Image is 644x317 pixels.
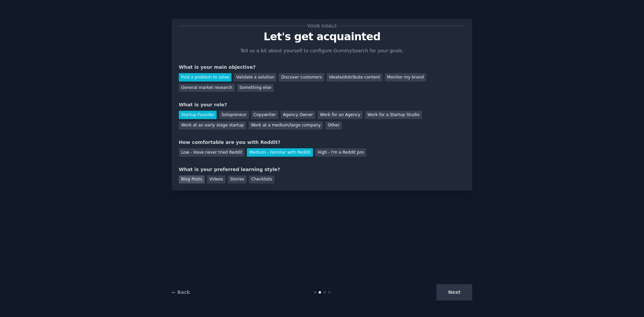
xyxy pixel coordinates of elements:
[365,111,422,119] div: Work for a Startup Studio
[249,121,323,130] div: Work at a medium/large company
[172,289,190,295] a: ← Back
[179,166,465,173] div: What is your preferred learning style?
[179,64,465,71] div: What is your main objective?
[249,175,274,184] div: Checklists
[315,148,366,157] div: High - I'm a Reddit pro
[179,31,465,43] p: Let's get acquainted
[237,47,407,54] p: Tell us a bit about yourself to configure GummySearch for your goals.
[279,73,324,82] div: Discover customers
[327,73,382,82] div: Ideate/distribute content
[219,111,249,119] div: Solopreneur
[179,121,246,130] div: Work at an early stage startup
[179,175,205,184] div: Blog Posts
[207,175,225,184] div: Videos
[179,84,235,92] div: General market research
[237,84,274,92] div: Something else
[179,73,231,82] div: Find a problem to solve
[228,175,247,184] div: Stories
[247,148,313,157] div: Medium - Familiar with Reddit
[325,121,342,130] div: Other
[306,22,338,30] span: Your goals
[179,111,217,119] div: Startup Founder
[318,111,363,119] div: Work for an Agency
[281,111,315,119] div: Agency Owner
[251,111,278,119] div: Copywriter
[179,101,465,108] div: What is your role?
[385,73,426,82] div: Monitor my brand
[179,139,465,146] div: How comfortable are you with Reddit?
[234,73,276,82] div: Validate a solution
[179,148,245,157] div: Low - Have never tried Reddit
